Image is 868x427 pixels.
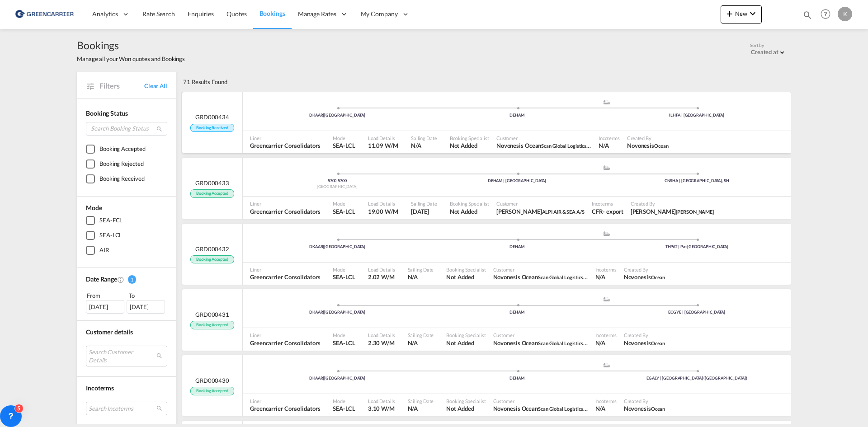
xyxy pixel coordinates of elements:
span: Incoterms [595,266,617,273]
span: Bookings [77,38,185,52]
span: Date Range [86,275,117,283]
div: [DATE] [127,300,165,314]
span: 19.00 W/M [368,208,398,215]
div: SEA-FCL [99,216,123,225]
span: SEA-LCL [333,141,355,150]
div: SEA-LCL [99,231,122,240]
span: Novonesis Ocean [624,339,665,347]
span: Mode [333,332,355,338]
md-icon: icon-chevron-down [747,8,758,19]
span: GRD000430 [195,376,229,385]
span: Booking Accepted [190,387,234,395]
span: Greencarrier Consolidators [250,141,320,150]
span: Booking Accepted [190,255,234,264]
span: Incoterms [595,398,617,404]
span: | [323,310,324,314]
span: Customer [493,266,588,273]
div: N/A [599,141,609,150]
span: Analytics [92,9,118,19]
span: Load Details [368,135,398,141]
span: Liner [250,200,320,207]
span: Not Added [450,207,489,216]
md-icon: assets/icons/custom/ship-fill.svg [601,165,612,170]
div: Booking Rejected [99,160,143,169]
span: Mode [86,204,102,211]
span: N/A [411,141,437,150]
span: 2.02 W/M [368,273,395,281]
span: Liner [250,135,320,141]
md-icon: assets/icons/custom/ship-fill.svg [601,363,612,367]
span: Not Added [450,141,489,150]
span: Sailing Date [408,398,434,404]
div: DKAAR [GEOGRAPHIC_DATA] [247,244,427,250]
div: [DATE] [86,300,124,314]
span: My Company [361,9,398,19]
input: Search Booking Status [86,122,167,136]
md-icon: assets/icons/custom/ship-fill.svg [601,100,612,104]
div: GRD000431 Booking Accepted Port of OriginAarhus assets/icons/custom/ship-fill.svgassets/icons/cus... [182,289,791,351]
span: Ocean [651,406,665,412]
span: New [724,10,758,17]
span: Booking Specialist [446,398,486,404]
div: Booking Received [99,174,144,183]
span: SEA-LCL [333,273,355,281]
span: Novonesis Ocean Scan Global Logistics A/S [496,141,591,150]
div: Customer details [86,328,167,337]
span: 2.30 W/M [368,339,395,347]
span: Sailing Date [408,266,434,273]
span: Novonesis Ocean Scan Global Logistics A/S [493,273,588,281]
div: K [838,7,852,21]
span: SEA-LCL [333,207,355,216]
span: Sort by [750,42,764,48]
span: ALPI AIR & SEA A/S [542,209,585,215]
img: b0b18ec08afe11efb1d4932555f5f09d.png [14,4,75,24]
md-checkbox: SEA-FCL [86,216,167,225]
md-icon: icon-magnify [802,10,812,20]
span: Mode [333,200,355,207]
span: Created By [624,266,665,273]
span: Scan Global Logistics A/S [538,405,592,412]
div: N/A [595,273,606,281]
div: Booking Accepted [99,145,145,154]
span: Enquiries [188,10,214,18]
a: Clear All [144,82,167,90]
span: N/A [408,339,434,347]
span: N/A [408,404,434,413]
span: Booking Accepted [190,321,234,329]
span: Scan Global Logistics A/S [541,142,595,149]
span: Jørgen Kristensen [631,207,714,216]
div: DKAAR [GEOGRAPHIC_DATA] [247,310,427,315]
span: Scan Global Logistics A/S [538,273,592,281]
span: GRD000432 [195,245,229,253]
span: Mode [333,135,355,141]
div: DEHAM [427,113,607,118]
div: AIR [99,246,109,255]
span: Not Added [446,404,486,413]
div: - export [603,207,623,216]
div: DEHAM [427,244,607,250]
span: Booking Received [190,124,234,132]
span: Customer [493,332,588,338]
span: From To [DATE][DATE] [86,291,167,314]
span: Manage Rates [298,9,336,19]
span: Load Details [368,200,398,207]
div: DEHAM [427,310,607,315]
span: Novonesis Ocean Scan Global Logistics A/S [493,339,588,347]
span: Help [818,6,833,22]
span: Created By [627,135,669,141]
span: GRD000433 [195,179,229,187]
md-icon: icon-plus 400-fg [724,8,735,19]
span: Booking Accepted [190,189,234,198]
div: DKAAR [GEOGRAPHIC_DATA] [247,375,427,381]
md-icon: assets/icons/custom/ship-fill.svg [601,231,612,236]
span: Booking Specialist [450,135,489,141]
span: Manage all your Won quotes and Bookings [77,55,185,63]
span: 3.10 W/M [368,405,395,412]
span: Incoterms [592,200,623,207]
span: | [323,244,324,249]
span: Mode [333,398,355,404]
span: Sailing Date [408,332,434,338]
button: icon-plus 400-fgNewicon-chevron-down [721,5,762,23]
div: GRD000434 Booking Received Port of OriginAarhus assets/icons/custom/ship-fill.svgassets/icons/cus... [182,92,791,154]
span: N/A [408,273,434,281]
